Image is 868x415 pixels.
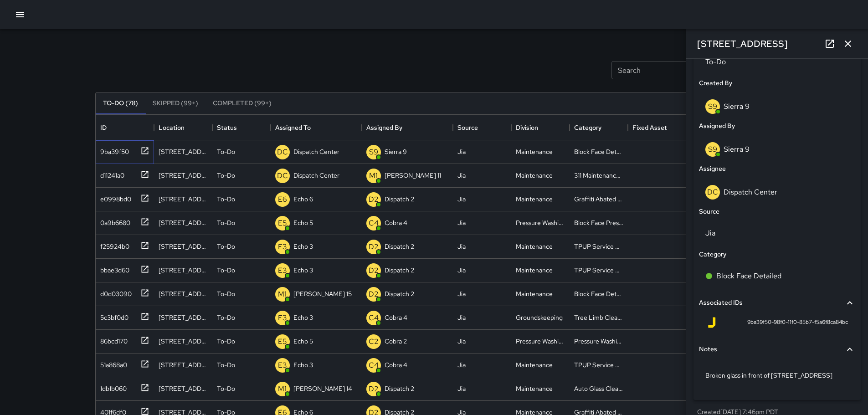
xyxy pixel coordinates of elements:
[159,266,208,275] div: 405 9th Street
[278,313,287,323] p: E3
[457,337,466,346] div: Jia
[97,357,127,369] div: 51a868a0
[293,384,352,393] p: [PERSON_NAME] 14
[574,337,623,346] div: Pressure Washing Hotspot List Completed
[278,241,287,252] p: E3
[516,337,565,346] div: Pressure Washing
[97,333,128,346] div: 86bcd170
[516,115,538,140] div: Division
[574,242,623,251] div: TPUP Service Requested
[96,115,154,140] div: ID
[217,195,235,204] p: To-Do
[159,313,208,322] div: 2100 Webster Street
[369,147,378,158] p: S9
[574,171,623,180] div: 311 Maintenance Related Issue Reported
[369,170,378,181] p: M1
[277,170,288,181] p: DC
[457,171,466,180] div: Jia
[516,360,553,369] div: Maintenance
[385,266,414,275] p: Dispatch 2
[570,115,628,140] div: Category
[217,337,235,346] p: To-Do
[628,115,686,140] div: Fixed Asset
[293,313,313,322] p: Echo 3
[159,337,208,346] div: 1703 Telegraph Avenue
[385,218,407,227] p: Cobra 4
[293,171,339,180] p: Dispatch Center
[516,242,553,251] div: Maintenance
[369,336,379,347] p: C2
[278,218,287,229] p: E5
[278,384,287,395] p: M1
[516,218,565,227] div: Pressure Washing
[362,115,453,140] div: Assigned By
[159,147,208,156] div: 933 Franklin Street
[217,384,235,393] p: To-Do
[385,147,407,156] p: Sierra 9
[385,337,407,346] p: Cobra 2
[293,289,352,298] p: [PERSON_NAME] 15
[97,380,127,393] div: 1db1b060
[145,92,205,114] button: Skipped (99+)
[574,289,623,298] div: Block Face Detailed
[574,384,623,393] div: Auto Glass Cleaned Up
[457,147,466,156] div: Jia
[154,115,212,140] div: Location
[369,360,379,371] p: C4
[293,147,339,156] p: Dispatch Center
[217,242,235,251] p: To-Do
[574,313,623,322] div: Tree Limb Cleared
[453,115,511,140] div: Source
[516,289,553,298] div: Maintenance
[293,218,313,227] p: Echo 5
[159,171,208,180] div: 146 Grand Avenue
[369,313,379,323] p: C4
[574,115,601,140] div: Category
[217,115,237,140] div: Status
[516,147,553,156] div: Maintenance
[369,241,379,252] p: D2
[159,384,208,393] div: 1128 Jefferson Street
[217,266,235,275] p: To-Do
[97,167,124,180] div: d11241a0
[385,384,414,393] p: Dispatch 2
[369,384,379,395] p: D2
[369,194,379,205] p: D2
[217,289,235,298] p: To-Do
[278,265,287,276] p: E3
[516,384,553,393] div: Maintenance
[516,195,553,204] div: Maintenance
[457,360,466,369] div: Jia
[457,289,466,298] div: Jia
[97,215,130,227] div: 0a9b6680
[217,147,235,156] p: To-Do
[574,360,623,369] div: TPUP Service Requested
[457,384,466,393] div: Jia
[369,265,379,276] p: D2
[385,360,407,369] p: Cobra 4
[385,313,407,322] p: Cobra 4
[159,289,208,298] div: 430 13th Street
[574,266,623,275] div: TPUP Service Requested
[100,115,107,140] div: ID
[457,266,466,275] div: Jia
[275,115,311,140] div: Assigned To
[516,313,563,322] div: Groundskeeping
[385,195,414,204] p: Dispatch 2
[159,195,208,204] div: 440 11th Street
[217,313,235,322] p: To-Do
[457,195,466,204] div: Jia
[97,143,129,156] div: 9ba39f50
[574,218,623,227] div: Block Face Pressure Washed
[366,115,402,140] div: Assigned By
[97,309,128,322] div: 5c3bf0d0
[212,115,271,140] div: Status
[457,242,466,251] div: Jia
[574,195,623,204] div: Graffiti Abated Large
[293,195,313,204] p: Echo 6
[369,289,379,300] p: D2
[511,115,570,140] div: Division
[159,115,185,140] div: Location
[159,218,208,227] div: 918 Clay Street
[369,218,379,229] p: C4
